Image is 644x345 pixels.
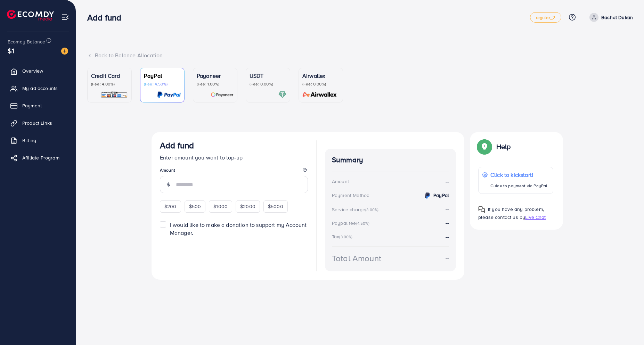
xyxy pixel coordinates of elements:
span: $1000 [213,203,228,210]
img: card [278,91,286,99]
span: Live Chat [525,214,546,221]
img: card [100,91,128,99]
p: (Fee: 1.00%) [197,81,234,87]
p: Help [496,142,511,151]
p: Credit Card [91,72,128,80]
a: Billing [5,133,71,147]
img: card [300,91,339,99]
a: Overview [5,64,71,78]
a: Affiliate Program [5,151,71,165]
div: Payment Method [332,192,369,199]
span: Ecomdy Balance [8,38,45,45]
span: Billing [22,137,36,144]
img: image [61,48,68,55]
strong: PayPal [433,192,449,199]
small: (3.00%) [365,207,378,213]
p: Enter amount you want to top-up [160,153,308,162]
div: Paypal fee [332,220,372,227]
a: Product Links [5,116,71,130]
span: $500 [189,203,201,210]
iframe: Chat [614,314,639,340]
p: (Fee: 0.00%) [250,81,286,87]
span: My ad accounts [22,85,58,92]
p: Payoneer [197,72,234,80]
a: My ad accounts [5,81,71,95]
a: regular_2 [530,12,561,23]
span: If you have any problem, please contact us by [478,206,544,221]
legend: Amount [160,167,308,176]
img: credit [423,191,432,200]
span: I would like to make a donation to support my Account Manager. [170,221,307,237]
img: card [211,91,234,99]
img: Popup guide [478,140,491,153]
p: (Fee: 4.00%) [91,81,128,87]
h3: Add fund [87,13,127,23]
div: Total Amount [332,252,381,264]
h4: Summary [332,156,449,164]
strong: -- [446,205,449,213]
span: $200 [164,203,177,210]
strong: -- [446,254,449,262]
div: Service charge [332,206,381,213]
p: USDT [250,72,286,80]
span: Product Links [22,120,52,126]
p: (Fee: 4.50%) [144,81,181,87]
div: Back to Balance Allocation [87,51,633,59]
img: logo [7,10,54,20]
small: (3.00%) [339,234,352,240]
small: (4.50%) [356,221,369,226]
span: regular_2 [536,15,555,20]
span: $1 [8,46,14,56]
p: PayPal [144,72,181,80]
p: (Fee: 0.00%) [302,81,339,87]
span: $2000 [240,203,255,210]
img: Popup guide [478,206,485,213]
p: Airwallex [302,72,339,80]
p: Bachat Dukan [601,13,633,22]
span: Overview [22,67,43,74]
a: Payment [5,99,71,113]
a: Bachat Dukan [587,13,633,22]
strong: -- [446,233,449,240]
div: Tax [332,233,355,240]
span: Payment [22,102,42,109]
p: Click to kickstart! [490,171,547,179]
div: Amount [332,178,349,185]
img: card [157,91,181,99]
span: $5000 [268,203,283,210]
p: Guide to payment via PayPal [490,182,547,190]
h3: Add fund [160,140,194,150]
strong: -- [446,219,449,227]
span: Affiliate Program [22,154,59,161]
strong: -- [446,178,449,186]
img: menu [61,13,69,21]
